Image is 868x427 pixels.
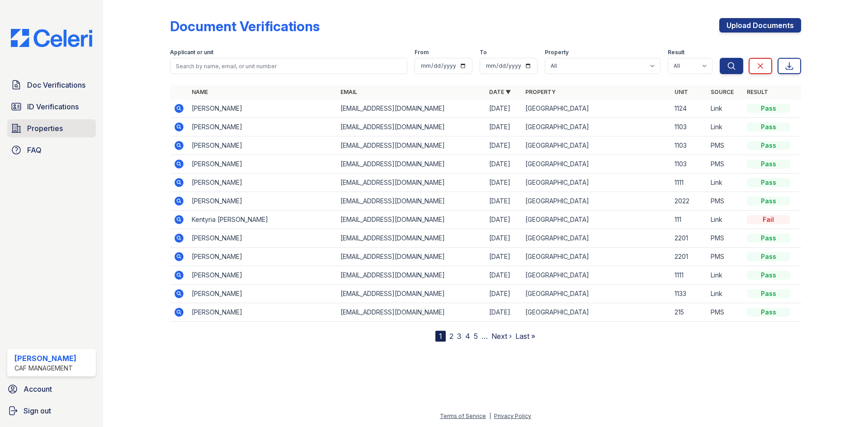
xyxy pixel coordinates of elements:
td: PMS [707,136,743,155]
td: [EMAIL_ADDRESS][DOMAIN_NAME] [337,229,486,248]
a: 4 [465,332,470,341]
a: Last » [515,332,535,341]
a: Privacy Policy [494,413,531,419]
td: 1103 [671,118,707,136]
a: Property [525,89,556,95]
td: [GEOGRAPHIC_DATA] [522,174,670,192]
td: [GEOGRAPHIC_DATA] [522,266,670,285]
a: Properties [7,119,96,137]
div: Pass [747,104,790,113]
label: Property [545,49,569,56]
td: Link [707,211,743,229]
td: [EMAIL_ADDRESS][DOMAIN_NAME] [337,303,486,322]
td: PMS [707,155,743,174]
a: Next › [491,332,512,341]
td: [DATE] [486,192,522,211]
div: Pass [747,234,790,243]
td: [GEOGRAPHIC_DATA] [522,155,670,174]
div: Pass [747,178,790,187]
a: Account [4,380,99,398]
a: Doc Verifications [7,76,96,94]
div: Pass [747,289,790,298]
a: Name [192,89,208,95]
td: [GEOGRAPHIC_DATA] [522,118,670,136]
a: Unit [675,89,688,95]
a: 5 [474,332,478,341]
a: Terms of Service [440,413,486,419]
label: Result [668,49,684,56]
td: [GEOGRAPHIC_DATA] [522,192,670,211]
td: [EMAIL_ADDRESS][DOMAIN_NAME] [337,155,486,174]
img: CE_Logo_Blue-a8612792a0a2168367f1c8372b55b34899dd931a85d93a1a3d3e32e68fde9ad4.png [4,29,99,47]
td: [PERSON_NAME] [188,285,337,303]
a: Result [747,89,768,95]
span: ID Verifications [27,101,79,112]
td: [GEOGRAPHIC_DATA] [522,229,670,248]
div: Pass [747,271,790,280]
td: [PERSON_NAME] [188,229,337,248]
td: 1111 [671,266,707,285]
a: Upload Documents [719,18,801,33]
td: [EMAIL_ADDRESS][DOMAIN_NAME] [337,285,486,303]
a: FAQ [7,141,96,159]
td: [EMAIL_ADDRESS][DOMAIN_NAME] [337,174,486,192]
div: Pass [747,197,790,206]
td: 2022 [671,192,707,211]
span: FAQ [27,145,42,155]
td: 1103 [671,155,707,174]
td: [GEOGRAPHIC_DATA] [522,211,670,229]
td: [PERSON_NAME] [188,266,337,285]
td: [PERSON_NAME] [188,118,337,136]
td: [EMAIL_ADDRESS][DOMAIN_NAME] [337,118,486,136]
td: Link [707,118,743,136]
td: [DATE] [486,174,522,192]
div: Pass [747,252,790,261]
td: [DATE] [486,136,522,155]
td: [GEOGRAPHIC_DATA] [522,303,670,322]
td: [EMAIL_ADDRESS][DOMAIN_NAME] [337,99,486,118]
td: 2201 [671,229,707,248]
div: CAF Management [14,364,76,373]
span: … [481,331,488,342]
div: Fail [747,215,790,224]
td: PMS [707,192,743,211]
td: PMS [707,248,743,266]
label: Applicant or unit [170,49,213,56]
td: [GEOGRAPHIC_DATA] [522,248,670,266]
td: [DATE] [486,303,522,322]
td: [DATE] [486,229,522,248]
td: [PERSON_NAME] [188,136,337,155]
div: Pass [747,308,790,317]
a: 3 [457,332,462,341]
td: 2201 [671,248,707,266]
td: [DATE] [486,118,522,136]
td: [DATE] [486,211,522,229]
td: [GEOGRAPHIC_DATA] [522,136,670,155]
label: To [480,49,487,56]
a: Email [340,89,357,95]
div: [PERSON_NAME] [14,353,76,364]
a: Sign out [4,402,99,420]
a: Date ▼ [489,89,511,95]
td: [EMAIL_ADDRESS][DOMAIN_NAME] [337,211,486,229]
div: Document Verifications [170,18,320,34]
a: Source [711,89,734,95]
label: From [415,49,429,56]
div: Pass [747,141,790,150]
a: 2 [449,332,453,341]
td: [DATE] [486,248,522,266]
td: 215 [671,303,707,322]
td: PMS [707,229,743,248]
td: [DATE] [486,285,522,303]
td: [DATE] [486,266,522,285]
td: Link [707,174,743,192]
td: 1124 [671,99,707,118]
td: 111 [671,211,707,229]
td: [GEOGRAPHIC_DATA] [522,99,670,118]
span: Doc Verifications [27,80,85,90]
input: Search by name, email, or unit number [170,58,407,74]
td: [PERSON_NAME] [188,248,337,266]
div: Pass [747,160,790,169]
td: 1111 [671,174,707,192]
